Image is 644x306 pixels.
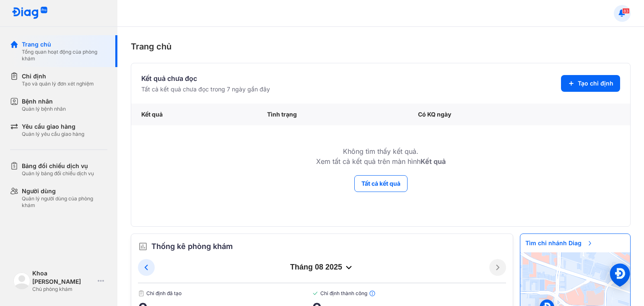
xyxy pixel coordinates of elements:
button: Tạo chỉ định [561,75,620,92]
button: Tất cả kết quả [354,175,408,192]
span: 83 [622,8,630,14]
div: Kết quả chưa đọc [141,73,270,83]
div: Trang chủ [22,40,107,49]
img: document.50c4cfd0.svg [138,290,145,297]
div: Bảng đối chiếu dịch vụ [22,162,94,170]
div: Trang chủ [131,40,631,53]
div: Chủ phòng khám [32,286,94,293]
img: logo [13,272,30,289]
div: Tạo và quản lý đơn xét nghiệm [22,80,94,87]
div: Có KQ ngày [408,104,569,125]
div: Chỉ định [22,72,94,80]
div: Kết quả [131,104,257,125]
span: Tìm chi nhánh Diag [520,234,598,252]
b: Kết quả [421,157,446,166]
img: order.5a6da16c.svg [138,241,148,252]
span: Tạo chỉ định [578,79,613,88]
div: Người dùng [22,187,107,195]
div: Quản lý bệnh nhân [22,106,66,112]
div: Yêu cầu giao hàng [22,122,84,131]
span: Thống kê phòng khám [151,241,233,252]
img: info.7e716105.svg [369,290,376,297]
span: Chỉ định thành công [312,290,506,297]
span: Chỉ định đã tạo [138,290,312,297]
td: Không tìm thấy kết quả. Xem tất cả kết quả trên màn hình [131,125,630,175]
img: checked-green.01cc79e0.svg [312,290,319,297]
div: Quản lý bảng đối chiếu dịch vụ [22,170,94,177]
img: logo [12,7,48,20]
div: Quản lý người dùng của phòng khám [22,195,107,209]
div: Tổng quan hoạt động của phòng khám [22,49,107,62]
div: Tất cả kết quả chưa đọc trong 7 ngày gần đây [141,85,270,93]
div: Bệnh nhân [22,97,66,106]
div: Quản lý yêu cầu giao hàng [22,131,84,137]
div: tháng 08 2025 [155,262,489,272]
div: Tình trạng [257,104,408,125]
div: Khoa [PERSON_NAME] [32,269,94,286]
